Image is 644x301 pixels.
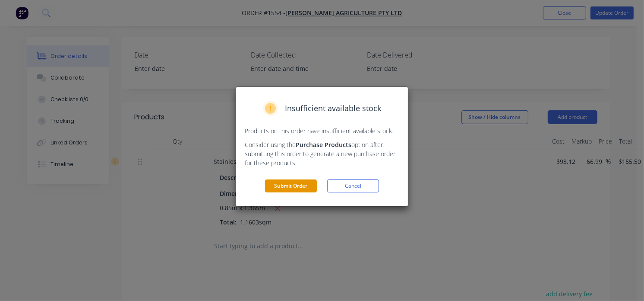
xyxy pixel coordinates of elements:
[245,126,399,135] p: Products on this order have insufficient available stock.
[265,179,317,192] button: Submit Order
[327,179,379,192] button: Cancel
[245,140,399,167] p: Consider using the option after submitting this order to generate a new purchase order for these ...
[285,102,381,114] span: Insufficient available stock
[296,141,351,149] strong: Purchase Products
